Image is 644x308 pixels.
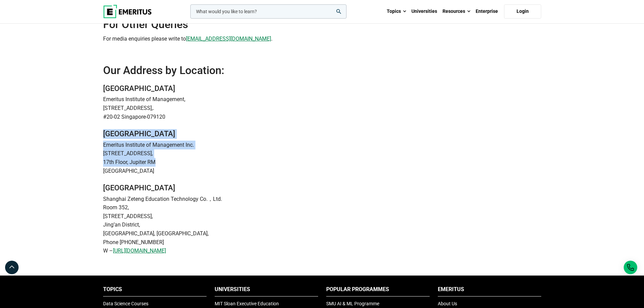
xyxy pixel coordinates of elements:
[103,301,148,306] a: Data Science Courses
[103,229,541,238] p: [GEOGRAPHIC_DATA], [GEOGRAPHIC_DATA],
[103,238,541,247] p: Phone [PHONE_NUMBER]
[103,246,541,255] p: W –
[215,301,279,306] a: MIT Sloan Executive Education
[504,4,541,19] a: Login
[103,183,541,193] h3: [GEOGRAPHIC_DATA]
[103,158,541,167] p: 17th Floor, Jupiter RM
[103,104,541,113] p: [STREET_ADDRESS],.
[103,95,541,104] p: Emeritus Institute of Management,
[103,167,541,175] p: [GEOGRAPHIC_DATA]
[103,84,541,94] h3: [GEOGRAPHIC_DATA]
[103,212,541,221] p: [STREET_ADDRESS],
[103,64,541,77] h2: Our Address by Location:
[103,149,541,158] p: [STREET_ADDRESS],
[190,4,347,19] input: woocommerce-product-search-field-0
[103,141,541,149] p: Emeritus Institute of Management Inc.
[103,18,541,31] h2: For Other Queries
[103,220,541,229] p: Jing’an District,
[186,34,271,43] a: [EMAIL_ADDRESS][DOMAIN_NAME]
[113,246,166,255] a: [URL][DOMAIN_NAME]
[103,113,541,121] p: #20-02 Singapore-079120
[438,301,457,306] a: About Us
[326,301,379,306] a: SMU AI & ML Programme
[103,34,541,43] p: For media enquiries please write to .
[103,129,541,139] h3: [GEOGRAPHIC_DATA]
[103,195,541,204] p: Shanghai Zeteng Education Technology Co.，Ltd.
[103,203,541,212] p: Room 352,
